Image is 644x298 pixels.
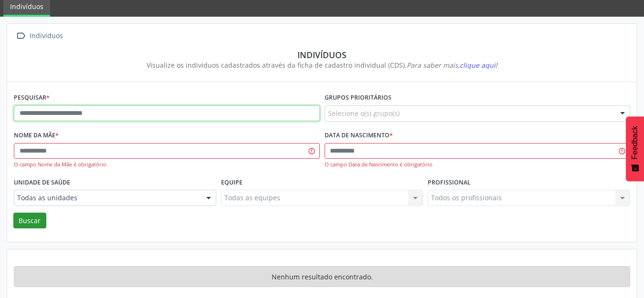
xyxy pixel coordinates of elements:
[325,161,631,169] div: O campo Data de Nascimento é obrigatório
[14,161,320,169] div: O campo Nome da Mãe é obrigatório
[631,126,639,159] span: Feedback
[14,175,70,190] label: Unidade de saúde
[221,175,243,190] label: Equipe
[428,175,471,190] label: Profissional
[626,116,644,181] button: Feedback - Mostrar pesquisa
[328,108,400,118] span: Selecione o(s) grupo(s)
[407,61,497,70] i: Para saber mais,
[28,29,64,43] div: Indivíduos
[325,128,393,143] label: Data de nascimento
[17,193,197,203] span: Todas as unidades
[13,213,46,229] button: Buscar
[325,91,391,105] label: Grupos prioritários
[460,61,497,70] span: clique aqui!
[21,50,623,60] div: Indivíduos
[14,91,50,105] label: Pesquisar
[14,29,28,43] i: 
[14,128,59,143] label: Nome da mãe
[14,266,630,287] div: Nenhum resultado encontrado.
[14,29,64,43] a:  Indivíduos
[21,60,623,70] div: Visualize os indivíduos cadastrados através da ficha de cadastro individual (CDS).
